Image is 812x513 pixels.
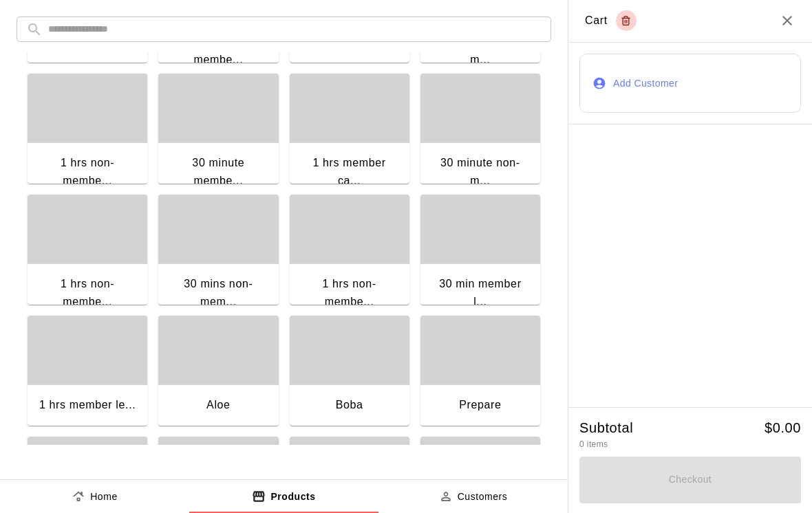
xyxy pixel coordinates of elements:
[779,12,795,29] button: Close
[585,10,637,31] div: Cart
[579,419,633,437] h5: Subtotal
[39,154,136,189] div: 1 hrs non-membe...
[616,10,637,31] button: Empty cart
[336,396,363,414] div: Boba
[431,275,529,310] div: 30 min member l...
[420,316,540,428] button: Prepare
[206,396,231,414] div: Aloe
[169,154,267,189] div: 30 minute membe...
[290,316,409,428] button: Boba
[579,439,608,449] span: 0 items
[39,275,136,310] div: 1 hrs non-membe...
[158,74,278,204] button: 30 minute membe...
[39,396,136,414] div: 1 hrs member le...
[28,316,147,428] button: 1 hrs member le...
[28,74,147,204] button: 1 hrs non-membe...
[169,275,267,310] div: 30 mins non-mem...
[158,195,278,325] button: 30 mins non-mem...
[270,490,315,504] p: Products
[458,490,508,504] p: Customers
[158,316,278,428] button: Aloe
[290,74,409,204] button: 1 hrs member ca...
[28,195,147,325] button: 1 hrs non-membe...
[459,396,501,414] div: Prepare
[420,74,540,204] button: 30 minute non-m...
[290,195,409,325] button: 1 hrs non-membe...
[765,419,801,437] h5: $ 0.00
[579,54,801,113] button: Add Customer
[301,275,398,310] div: 1 hrs non-membe...
[420,195,540,325] button: 30 min member l...
[301,154,398,189] div: 1 hrs member ca...
[90,490,118,504] p: Home
[431,154,529,189] div: 30 minute non-m...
